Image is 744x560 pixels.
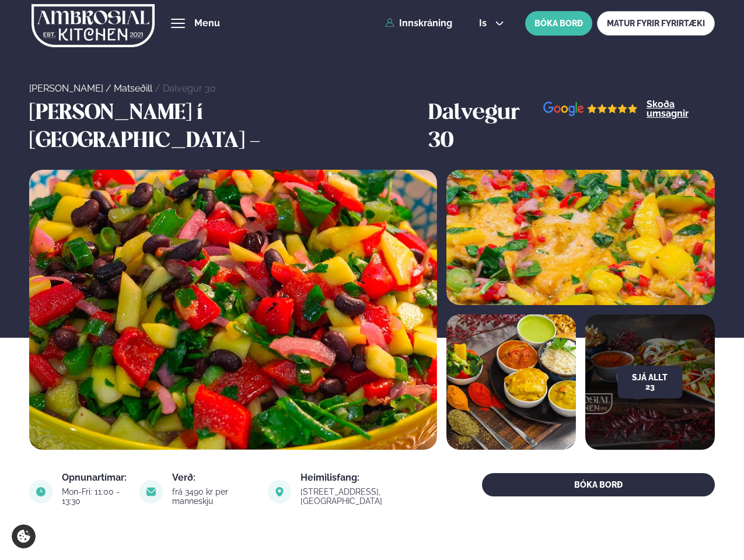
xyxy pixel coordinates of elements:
h3: Dalvegur 30 [428,100,543,156]
img: image alt [446,314,576,450]
img: image alt [29,170,436,450]
div: Heimilisfang: [301,473,441,482]
button: is [470,19,514,28]
a: Skoða umsagnir [647,100,715,118]
a: [PERSON_NAME] [29,83,103,94]
a: Innskráning [385,18,452,29]
img: image alt [29,480,53,503]
button: Sjá allt 23 [617,366,682,398]
h3: [PERSON_NAME] í [GEOGRAPHIC_DATA] - [29,100,422,156]
span: / [106,83,114,94]
img: image alt [543,101,638,116]
button: hamburger [171,16,185,30]
span: is [479,19,490,28]
div: [STREET_ADDRESS], [GEOGRAPHIC_DATA] [301,487,441,506]
a: link [301,494,441,508]
div: Opnunartímar: [62,473,127,482]
button: BÓKA BORÐ [525,11,592,36]
img: logo [32,2,155,50]
img: image alt [446,170,715,305]
a: Dalvegur 30 [163,83,216,94]
a: Cookie settings [12,524,36,548]
div: frá 3490 kr per manneskju [172,487,255,506]
a: Matseðill [114,83,152,94]
img: image alt [268,480,291,503]
span: / [155,83,163,94]
div: Mon-Fri: 11:00 - 13:30 [62,487,127,506]
img: image alt [139,480,163,503]
button: BÓKA BORÐ [482,473,714,496]
a: MATUR FYRIR FYRIRTÆKI [597,11,715,36]
div: Verð: [172,473,255,482]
